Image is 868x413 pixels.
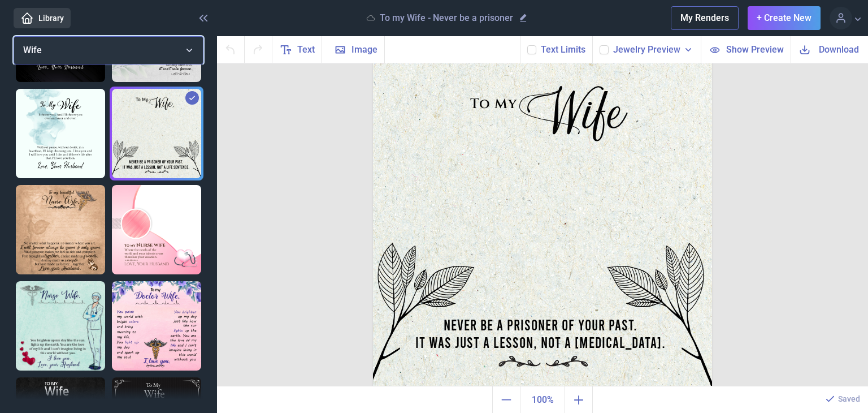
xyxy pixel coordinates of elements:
span: Image [351,43,377,57]
button: Image [322,36,385,63]
img: b014.jpg [373,48,712,387]
img: Nurse Wife [16,281,105,371]
img: To my wife - I choose you [16,89,105,178]
span: Wife [23,45,42,55]
span: Download [819,43,859,56]
button: My Renders [671,6,739,30]
img: To my beautiful [16,185,105,274]
a: Library [14,8,71,28]
span: Show Preview [726,43,784,56]
div: Never be a prisoner of your past. It was just a lesson, not a [MEDICAL_DATA]. [395,316,686,362]
button: Text Limits [541,43,585,57]
p: To my Wife - Never be a prisoner [380,12,513,24]
button: + Create New [748,6,821,30]
div: Wife [508,82,634,135]
button: Actual size [520,386,565,413]
span: Jewelry Preview [613,43,680,57]
button: Text [272,36,322,63]
button: Zoom in [565,386,593,413]
button: Show Preview [701,36,791,63]
button: Wife [14,36,203,64]
button: Zoom out [492,386,520,413]
button: Download [791,36,868,63]
button: Undo [217,36,245,63]
p: Saved [838,393,860,405]
div: To My [461,97,526,128]
span: Text [297,43,315,57]
img: Doctor wife [112,281,201,371]
span: 100% [523,389,562,411]
button: Redo [245,36,272,63]
img: To my Wife - Never be a prisoner [112,89,201,178]
img: To my Nurse wife [112,185,201,274]
button: Jewelry Preview [613,43,694,57]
